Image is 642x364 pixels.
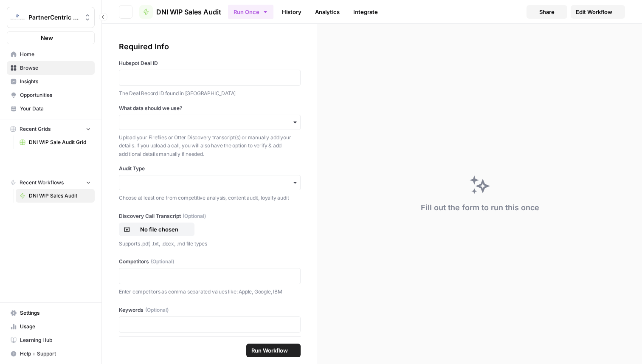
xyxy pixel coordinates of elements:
[7,7,95,28] button: Workspace: PartnerCentric Sales Tools
[20,350,91,358] span: Help + Support
[119,194,301,202] p: Choose at least one from competitive analysis, content audit, loyalty audit
[119,165,301,172] label: Audit Type
[20,125,51,133] span: Recent Grids
[7,320,95,333] a: Usage
[7,102,95,116] a: Your Data
[20,51,91,58] span: Home
[119,306,301,314] label: Keywords
[119,59,301,67] label: Hubspot Deal ID
[228,5,273,19] button: Run Once
[29,138,91,146] span: DNI WIP Sale Audit Grid
[7,88,95,102] a: Opportunities
[16,135,95,149] a: DNI WIP Sale Audit Grid
[20,179,64,186] span: Recent Workflows
[28,13,80,22] span: PartnerCentric Sales Tools
[119,104,301,112] label: What data should we use?
[41,34,53,42] span: New
[310,5,345,19] a: Analytics
[7,48,95,61] a: Home
[183,212,206,220] span: (Optional)
[119,240,301,248] p: Supports .pdf, .txt, .docx, .md file types
[7,75,95,88] a: Insights
[251,346,288,355] span: Run Workflow
[16,189,95,203] a: DNI WIP Sales Audit
[7,31,95,44] button: New
[139,5,221,19] a: DNI WIP Sales Audit
[151,258,174,265] span: (Optional)
[7,61,95,75] a: Browse
[10,10,25,25] img: PartnerCentric Sales Tools Logo
[132,225,186,234] p: No file chosen
[119,336,301,353] p: Enter keywords as comma separated values like: best vacuum, best vacuum for pet hair, best cordle...
[539,8,555,16] span: Share
[20,64,91,72] span: Browse
[527,5,567,19] button: Share
[20,309,91,317] span: Settings
[20,78,91,85] span: Insights
[7,306,95,320] a: Settings
[246,344,301,357] button: Run Workflow
[348,5,383,19] a: Integrate
[7,123,95,135] button: Recent Grids
[119,212,301,220] label: Discovery Call Transcript
[156,7,221,17] span: DNI WIP Sales Audit
[145,306,169,314] span: (Optional)
[7,333,95,347] a: Learning Hub
[20,323,91,330] span: Usage
[421,202,539,214] div: Fill out the form to run this once
[119,288,301,296] p: Enter competitors as comma separated values like: Apple, Google, IBM
[119,258,301,265] label: Competitors
[119,133,301,158] p: Upload your Fireflies or Otter Discovery transcript(s) or manually add your details. If you uploa...
[7,347,95,361] button: Help + Support
[20,91,91,99] span: Opportunities
[20,336,91,344] span: Learning Hub
[277,5,307,19] a: History
[119,223,194,236] button: No file chosen
[29,192,91,200] span: DNI WIP Sales Audit
[7,176,95,189] button: Recent Workflows
[576,8,612,16] span: Edit Workflow
[571,5,625,19] a: Edit Workflow
[119,89,301,98] p: The Deal Record ID found in [GEOGRAPHIC_DATA]
[20,105,91,113] span: Your Data
[119,41,301,53] div: Required Info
